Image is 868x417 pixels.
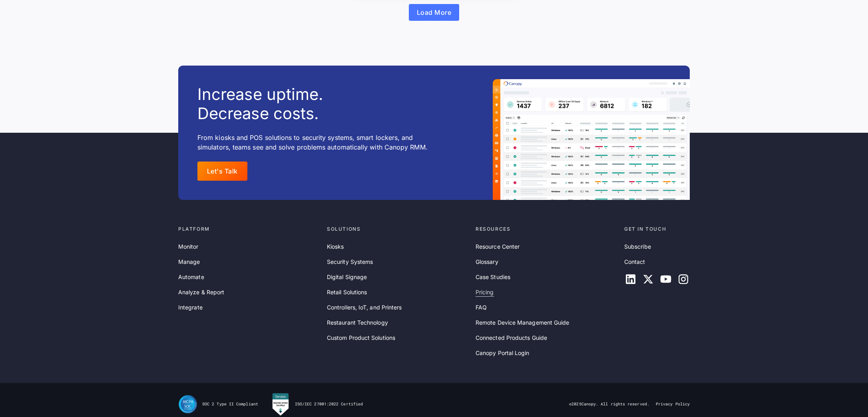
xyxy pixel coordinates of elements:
div: ISO/IEC 27001:2022 Certified [295,401,363,407]
a: Resource Center [476,242,520,251]
div: Load More [417,8,452,17]
a: Security Systems [327,257,373,266]
div: Get in touch [624,225,690,233]
img: Canopy RMM is Sensiba Certified for ISO/IEC [271,393,290,416]
a: Case Studies [476,273,510,281]
h3: Increase uptime. Decrease costs. [197,85,323,123]
a: Controllers, IoT, and Printers [327,303,402,312]
a: Integrate [178,303,203,312]
a: Digital Signage [327,273,367,281]
img: SOC II Type II Compliance Certification for Canopy Remote Device Management [178,395,197,414]
a: Automate [178,273,204,281]
a: Pricing [476,288,494,297]
a: Connected Products Guide [476,333,547,342]
div: List [178,4,690,21]
a: Restaurant Technology [327,318,388,327]
a: Monitor [178,242,199,251]
a: FAQ [476,303,487,312]
span: 2025 [571,401,581,407]
div: SOC 2 Type II Compliant [202,401,258,407]
div: Solutions [327,225,469,233]
a: Next Page [409,4,460,21]
a: Analyze & Report [178,288,224,297]
div: Platform [178,225,321,233]
a: Custom Product Solutions [327,333,395,342]
div: Resources [476,225,618,233]
a: Remote Device Management Guide [476,318,569,327]
p: From kiosks and POS solutions to security systems, smart lockers, and simulators, teams see and s... [197,133,443,152]
a: Let's Talk [197,162,247,181]
img: A Canopy dashboard example [493,79,690,200]
a: Glossary [476,257,498,266]
a: Privacy Policy [656,401,690,407]
div: © Canopy. All rights reserved. [569,401,649,407]
a: Contact [624,257,645,266]
a: Canopy Portal Login [476,349,530,357]
a: Retail Solutions [327,288,367,297]
a: Kiosks [327,242,344,251]
a: Subscribe [624,242,651,251]
a: Manage [178,257,200,266]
